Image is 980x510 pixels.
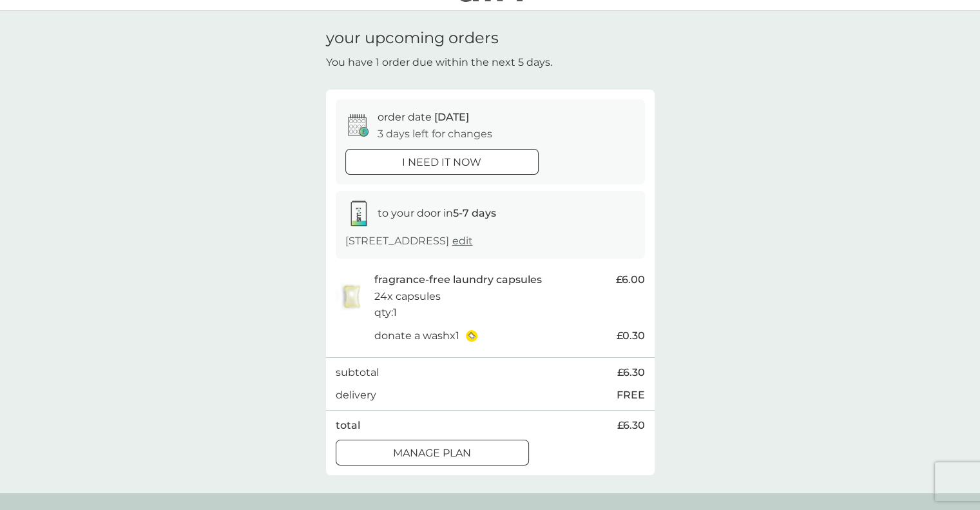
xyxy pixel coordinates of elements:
p: donate a wash x 1 [374,328,459,344]
span: to your door in [378,207,496,219]
button: Manage plan [336,440,529,466]
p: You have 1 order due within the next 5 days. [326,54,552,71]
a: edit [452,235,473,247]
span: £6.30 [617,417,645,434]
button: i need it now [345,149,539,175]
p: total [336,417,360,434]
span: £6.30 [617,364,645,381]
p: delivery [336,387,376,404]
p: 24x capsules [374,288,441,305]
h1: your upcoming orders [326,29,499,48]
p: fragrance-free laundry capsules [374,271,542,288]
p: 3 days left for changes [378,126,492,142]
p: Manage plan [393,445,471,462]
span: £0.30 [617,328,645,344]
p: i need it now [402,154,481,171]
p: order date [378,109,469,126]
strong: 5-7 days [453,207,496,219]
p: [STREET_ADDRESS] [345,233,473,250]
p: qty : 1 [374,304,397,321]
p: subtotal [336,364,379,381]
span: [DATE] [434,111,469,123]
span: £6.00 [616,271,645,288]
p: FREE [617,387,645,404]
